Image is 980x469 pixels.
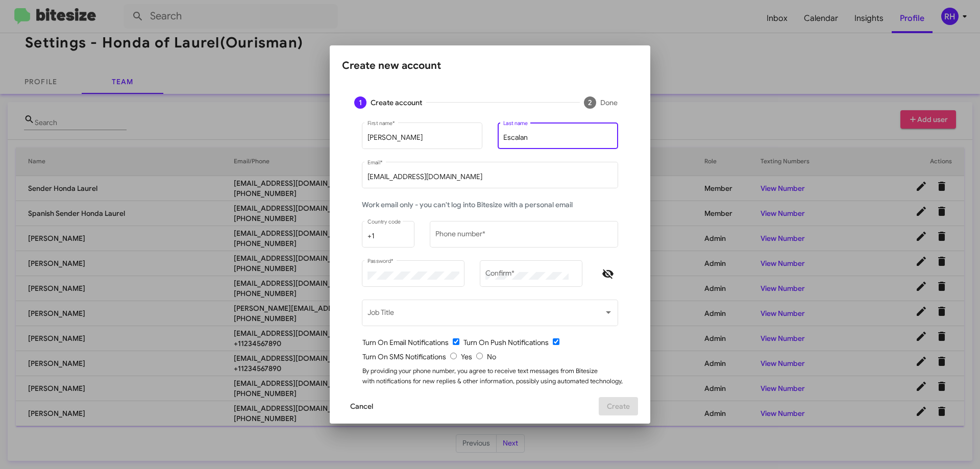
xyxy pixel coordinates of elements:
[367,134,477,142] input: Example: John
[362,338,449,347] span: Turn On Email Notifications
[463,338,549,347] span: Turn On Push Notifications
[599,397,638,415] button: Create
[598,264,618,284] button: Hide password
[503,134,613,142] input: Example: Wick
[607,397,630,415] span: Create
[362,366,626,407] div: By providing your phone number, you agree to receive text messages from Bitesize with notificatio...
[367,173,613,181] input: example@mail.com
[461,352,472,361] span: Yes
[350,397,373,415] span: Cancel
[435,232,613,240] input: 23456789
[342,58,638,74] div: Create new account
[342,397,381,415] button: Cancel
[487,352,496,361] span: No
[362,200,573,209] span: Work email only - you can't log into Bitesize with a personal email
[362,352,446,361] span: Turn On SMS Notifications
